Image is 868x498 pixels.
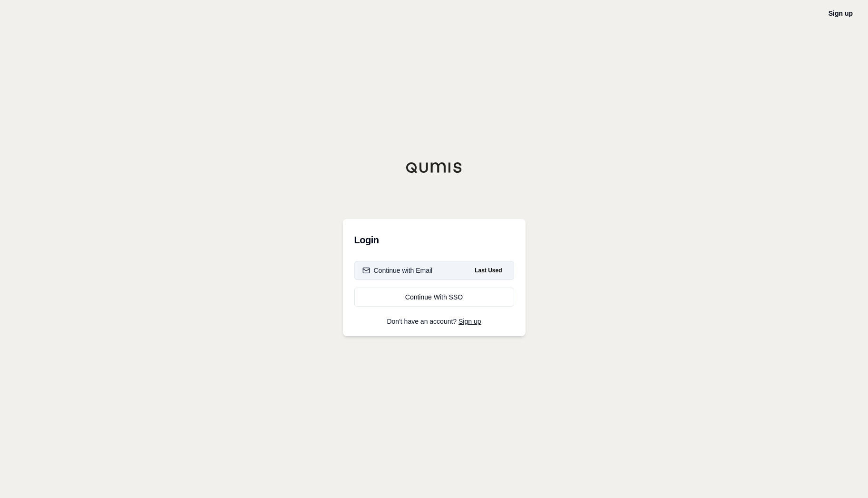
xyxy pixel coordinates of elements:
[362,292,506,302] div: Continue With SSO
[362,266,433,275] div: Continue with Email
[829,10,853,17] a: Sign up
[458,318,481,325] a: Sign up
[354,230,514,249] h3: Login
[471,265,506,276] span: Last Used
[406,162,463,173] img: Qumis
[354,318,514,325] p: Don't have an account?
[354,288,514,307] a: Continue With SSO
[354,261,514,280] button: Continue with EmailLast Used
